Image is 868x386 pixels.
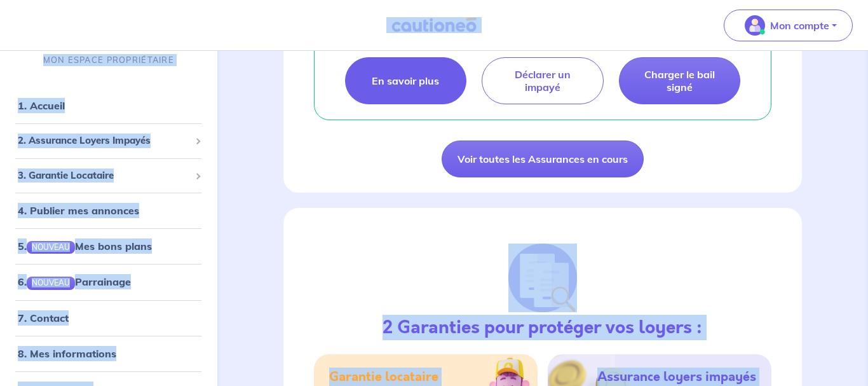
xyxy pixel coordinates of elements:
[18,347,116,359] a: 8. Mes informations
[635,68,724,93] p: Charger le bail signé
[619,57,740,104] a: Charger le bail signé
[5,93,212,118] div: 1. Accueil
[5,163,212,188] div: 3. Garantie Locataire
[5,340,212,366] div: 8. Mes informations
[770,18,829,33] p: Mon compte
[745,15,765,36] img: illu_account_valid_menu.svg
[5,269,212,294] div: 6.NOUVEAUParrainage
[18,204,139,217] a: 4. Publier mes annonces
[329,369,438,385] h5: Garantie locataire
[18,99,65,112] a: 1. Accueil
[18,275,131,288] a: 6.NOUVEAUParrainage
[482,57,603,104] a: Déclarer un impayé
[43,54,174,66] p: MON ESPACE PROPRIÉTAIRE
[18,168,190,183] span: 3. Garantie Locataire
[597,369,756,385] h5: Assurance loyers impayés
[442,141,644,177] a: Voir toutes les Assurances en cours
[508,244,577,312] img: justif-loupe
[18,240,152,252] a: 5.NOUVEAUMes bons plans
[5,233,212,259] div: 5.NOUVEAUMes bons plans
[724,10,853,41] button: illu_account_valid_menu.svgMon compte
[5,305,212,330] div: 7. Contact
[5,128,212,153] div: 2. Assurance Loyers Impayés
[18,311,69,324] a: 7. Contact
[5,198,212,223] div: 4. Publier mes annonces
[372,74,439,87] p: En savoir plus
[498,68,587,93] p: Déclarer un impayé
[386,17,482,33] img: Cautioneo
[345,57,466,104] a: En savoir plus
[383,317,702,339] h3: 2 Garanties pour protéger vos loyers :
[18,134,190,148] span: 2. Assurance Loyers Impayés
